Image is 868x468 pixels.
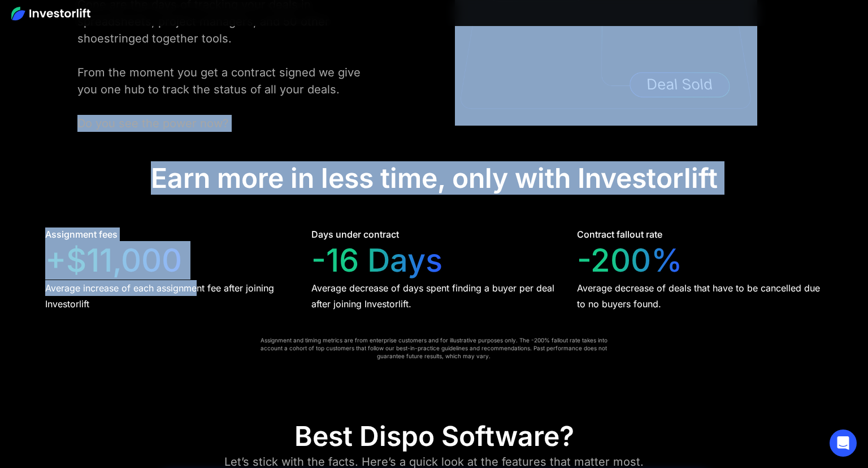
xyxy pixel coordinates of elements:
[311,280,557,312] div: Average decrease of days spent finding a buyer per deal after joining Investorlift.
[577,280,823,312] div: Average decrease of deals that have to be cancelled due to no buyers found.
[311,242,442,280] div: -16 Days
[45,227,118,241] div: Assignment fees
[45,242,182,280] div: +$11,000
[577,227,662,241] div: Contract fallout rate
[294,420,574,453] div: Best Dispo Software?
[151,162,718,195] div: Earn more in less time, only with Investorlift
[261,336,607,360] div: Assignment and timing metrics are from enterprise customers and for illustrative purposes only. T...
[311,227,399,241] div: Days under contract
[577,242,683,280] div: -200%
[830,430,857,457] div: Open Intercom Messenger
[45,280,291,312] div: Average increase of each assignment fee after joining Investorlift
